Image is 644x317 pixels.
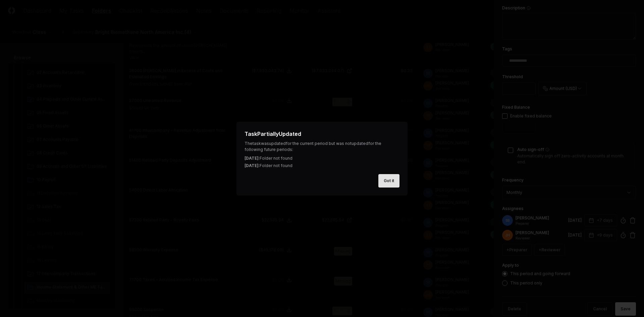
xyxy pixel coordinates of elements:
[245,163,259,168] span: [DATE]
[378,174,399,188] button: Got it
[245,156,259,161] span: [DATE]
[259,156,292,161] span: : Folder not found
[245,141,399,153] div: The task was updated for the current period but was not updated for the following future periods:
[259,163,292,168] span: : Folder not found
[245,130,399,138] h2: Task Partially Updated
